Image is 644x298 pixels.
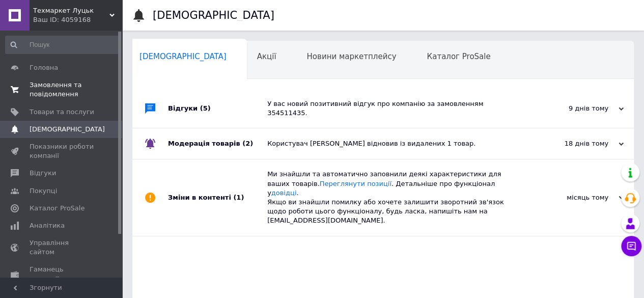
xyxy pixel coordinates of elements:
[30,169,56,178] span: Відгуки
[233,194,244,201] span: (1)
[30,265,94,283] span: Гаманець компанії
[621,236,641,256] button: Чат з покупцем
[33,15,122,24] div: Ваш ID: 4059168
[522,139,624,148] div: 18 днів тому
[271,189,297,197] a: довідці
[267,99,522,118] div: У вас новий позитивний відгук про компанію за замовленням 354511435.
[168,89,267,128] div: Відгуки
[30,80,94,99] span: Замовлення та повідомлення
[522,104,624,113] div: 9 днів тому
[257,52,276,61] span: Акції
[30,107,94,117] span: Товари та послуги
[320,180,391,187] a: Переглянути позиції
[168,159,267,235] div: Зміни в контенті
[30,125,105,134] span: [DEMOGRAPHIC_DATA]
[30,221,65,230] span: Аналітика
[30,142,94,160] span: Показники роботи компанії
[242,140,253,147] span: (2)
[139,52,227,61] span: [DEMOGRAPHIC_DATA]
[30,186,57,196] span: Покупці
[427,52,490,61] span: Каталог ProSale
[306,52,396,61] span: Новини маркетплейсу
[267,170,522,225] div: Ми знайшли та автоматично заповнили деякі характеристики для ваших товарів. . Детальніше про функ...
[30,63,58,72] span: Головна
[33,6,109,15] span: Техмаркет Луцьк
[200,104,211,112] span: (5)
[267,139,522,148] div: Користувач [PERSON_NAME] відновив із видалених 1 товар.
[522,193,624,202] div: місяць тому
[5,36,120,54] input: Пошук
[153,9,274,21] h1: [DEMOGRAPHIC_DATA]
[30,204,85,213] span: Каталог ProSale
[168,128,267,159] div: Модерація товарів
[30,238,94,257] span: Управління сайтом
